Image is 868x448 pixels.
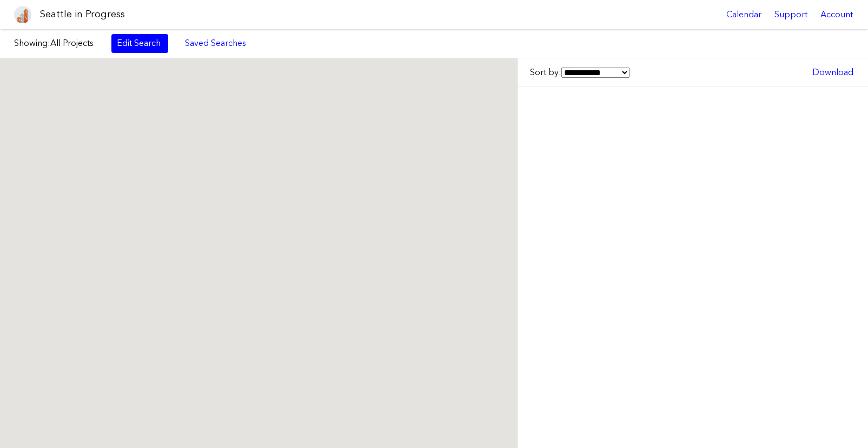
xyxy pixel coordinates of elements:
[40,8,125,21] h1: Seattle in Progress
[561,68,630,78] select: Sort by:
[14,37,101,49] label: Showing:
[14,6,31,23] img: favicon-96x96.png
[530,66,630,78] label: Sort by:
[807,63,859,82] a: Download
[111,34,168,52] a: Edit Search
[50,38,94,48] span: All Projects
[179,34,252,52] a: Saved Searches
